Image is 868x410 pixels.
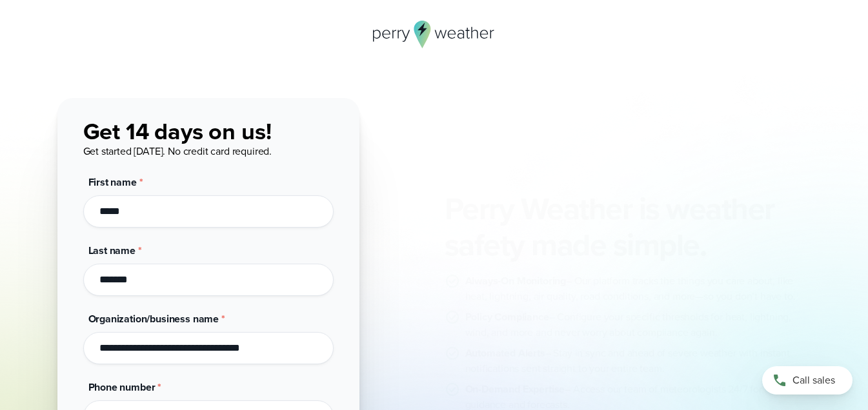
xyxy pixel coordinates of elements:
span: Call sales [792,373,835,388]
span: Get started [DATE]. No credit card required. [83,144,272,159]
span: Phone number [88,380,156,395]
span: Organization/business name [88,311,219,326]
span: Get 14 days on us! [83,114,272,148]
span: Last name [88,243,136,258]
span: First name [88,175,137,190]
a: Call sales [762,366,853,395]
